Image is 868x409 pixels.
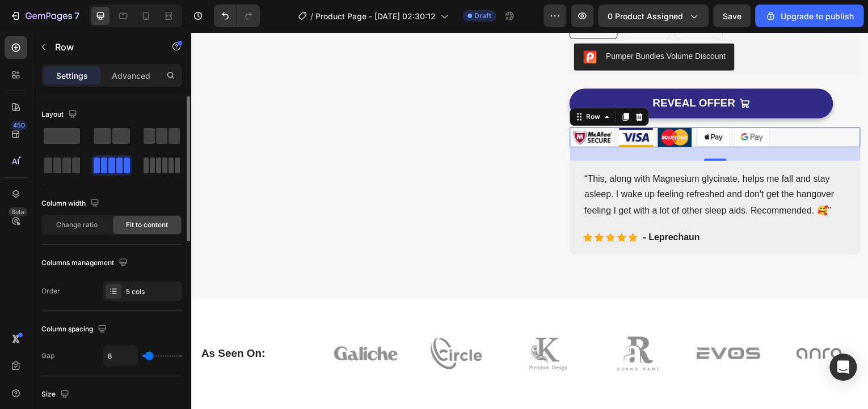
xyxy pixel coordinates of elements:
input: Auto [103,346,137,366]
span: / [310,10,313,22]
span: Draft [474,11,491,21]
div: Columns management [41,255,130,271]
div: 5 cols [126,287,179,297]
div: Upgrade to publish [765,10,854,22]
div: Layout [41,107,79,122]
div: Beta [9,207,27,216]
p: - Leprechaun [454,200,511,214]
span: Fit to content [126,220,168,230]
p: Settings [56,70,88,82]
div: Size [41,387,71,402]
button: 7 [5,5,85,27]
div: Order [41,286,60,296]
div: Open Intercom Messenger [829,353,857,381]
div: REVEAL OFFER [464,65,546,79]
div: Column width [41,196,102,211]
div: Column spacing [41,322,109,337]
p: Row [55,40,151,54]
div: 450 [11,121,27,130]
p: 7 [74,9,79,23]
p: “This, along with Magnesium glycinate, helps me fall and stay asleep. I wake up feeling refreshed... [395,140,658,189]
button: 0 product assigned [598,5,709,27]
div: Undo/Redo [214,5,260,27]
span: Product Page - [DATE] 02:30:12 [315,10,436,22]
span: Save [723,11,741,21]
div: Row [394,80,413,91]
span: 0 product assigned [608,10,683,22]
iframe: Design area [191,32,868,409]
button: Upgrade to publish [755,5,863,27]
div: Gap [41,351,54,361]
p: As Seen On: [10,317,115,331]
span: Change ratio [56,220,98,230]
button: Save [713,5,751,27]
p: Advanced [112,70,150,82]
button: REVEAL OFFER [380,57,645,87]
